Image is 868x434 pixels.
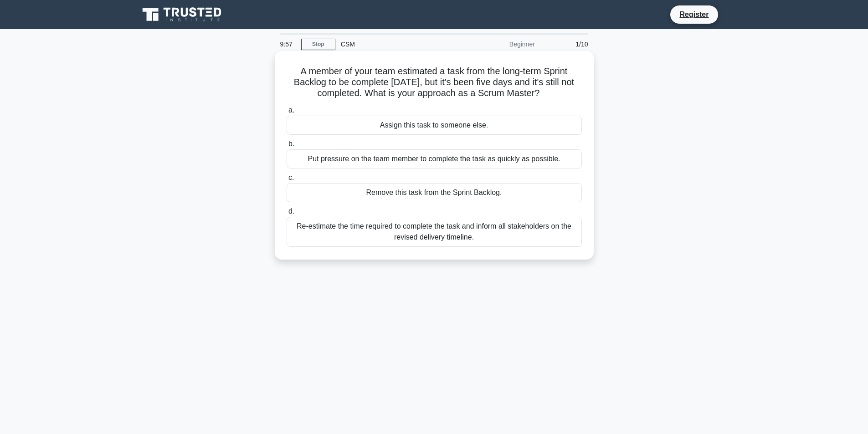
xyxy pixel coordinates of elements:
[674,9,714,20] a: Register
[287,116,582,135] div: Assign this task to someone else.
[288,140,294,148] span: b.
[275,35,301,53] div: 9:57
[287,149,582,168] div: Put pressure on the team member to complete the task as quickly as possible.
[301,39,335,50] a: Stop
[335,35,461,53] div: CSM
[287,183,582,202] div: Remove this task from the Sprint Backlog.
[461,35,540,53] div: Beginner
[540,35,594,53] div: 1/10
[287,217,582,247] div: Re-estimate the time required to complete the task and inform all stakeholders on the revised del...
[288,174,294,181] span: c.
[286,66,583,99] h5: A member of your team estimated a task from the long-term Sprint Backlog to be complete [DATE], b...
[288,106,294,114] span: a.
[288,207,294,215] span: d.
